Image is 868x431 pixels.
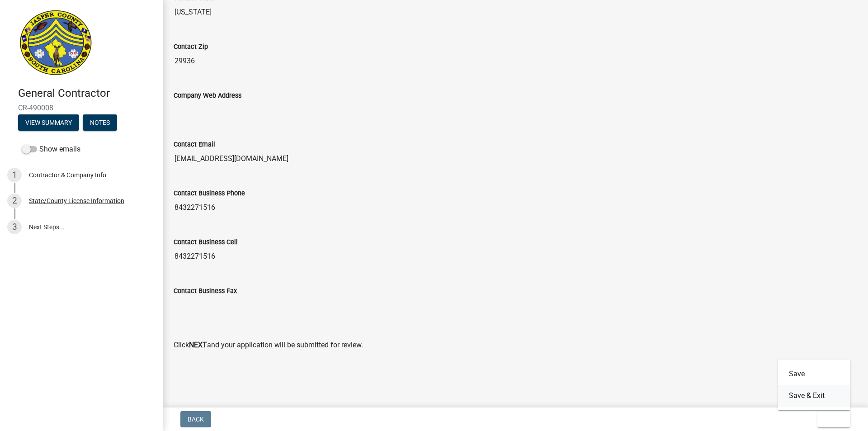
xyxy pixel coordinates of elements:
[174,288,237,294] label: Contact Business Fax
[189,341,207,349] strong: NEXT
[174,93,241,99] label: Company Web Address
[174,190,245,197] label: Contact Business Phone
[7,220,22,234] div: 3
[825,416,838,423] span: Exit
[174,340,857,350] p: Click and your application will be submitted for review.
[83,114,117,131] button: Notes
[7,194,22,208] div: 2
[778,363,850,385] button: Save
[174,44,208,50] label: Contact Zip
[83,119,117,127] wm-modal-confirm: Notes
[18,87,156,100] h4: General Contractor
[188,416,204,423] span: Back
[29,172,106,178] div: Contractor & Company Info
[22,144,80,155] label: Show emails
[778,385,850,407] button: Save & Exit
[29,198,124,204] div: State/County License Information
[18,119,79,127] wm-modal-confirm: Summary
[174,142,215,148] label: Contact Email
[7,168,22,182] div: 1
[18,9,94,77] img: Jasper County, South Carolina
[817,411,850,427] button: Exit
[18,114,79,131] button: View Summary
[174,239,238,246] label: Contact Business Cell
[180,411,211,427] button: Back
[18,104,145,112] span: CR-490008
[778,360,850,410] div: Exit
